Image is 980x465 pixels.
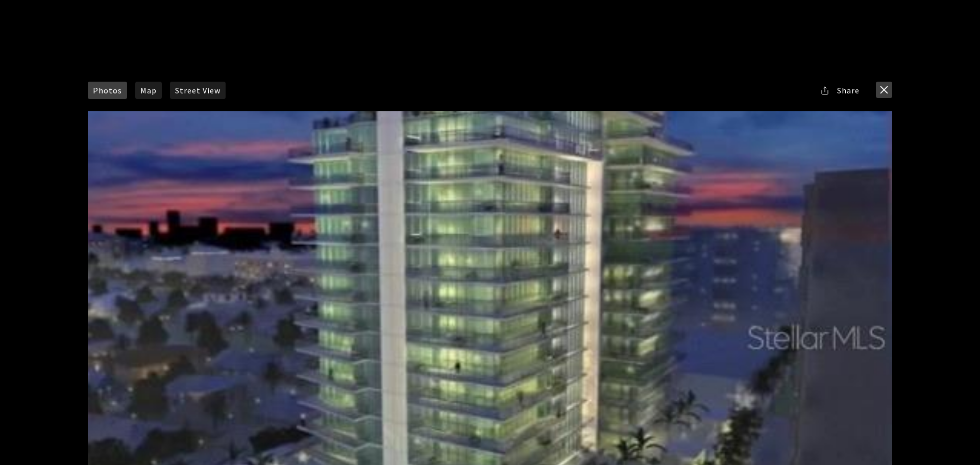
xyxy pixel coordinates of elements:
[170,82,226,99] a: Street View
[837,86,860,94] span: Share
[135,82,162,99] a: Map
[175,86,220,94] span: Street View
[876,82,892,98] button: close modal
[88,82,127,99] a: Photos
[93,86,122,94] span: Photos
[140,86,157,94] span: Map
